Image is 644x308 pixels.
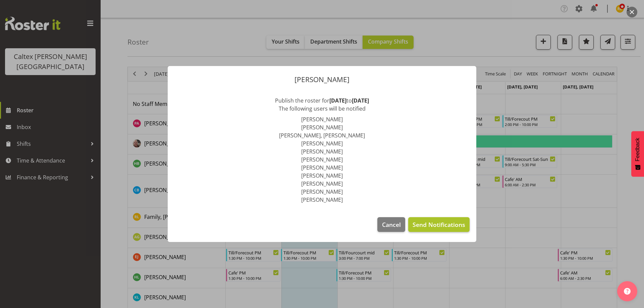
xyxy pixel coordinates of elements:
[377,217,405,232] button: Cancel
[352,97,369,104] strong: [DATE]
[174,172,470,180] li: [PERSON_NAME]
[635,138,641,161] span: Feedback
[174,164,470,172] li: [PERSON_NAME]
[174,156,470,164] li: [PERSON_NAME]
[174,139,470,147] li: [PERSON_NAME]
[174,196,470,204] li: [PERSON_NAME]
[174,97,470,105] p: Publish the roster for to
[174,115,470,123] li: [PERSON_NAME]
[174,76,470,83] p: [PERSON_NAME]
[413,220,465,229] span: Send Notifications
[174,147,470,156] li: [PERSON_NAME]
[174,180,470,188] li: [PERSON_NAME]
[329,97,346,104] strong: [DATE]
[174,105,470,113] p: The following users will be notified
[631,131,644,177] button: Feedback - Show survey
[174,188,470,196] li: [PERSON_NAME]
[174,123,470,131] li: [PERSON_NAME]
[174,131,470,139] li: [PERSON_NAME], [PERSON_NAME]
[624,288,631,295] img: help-xxl-2.png
[382,220,401,229] span: Cancel
[408,217,470,232] button: Send Notifications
